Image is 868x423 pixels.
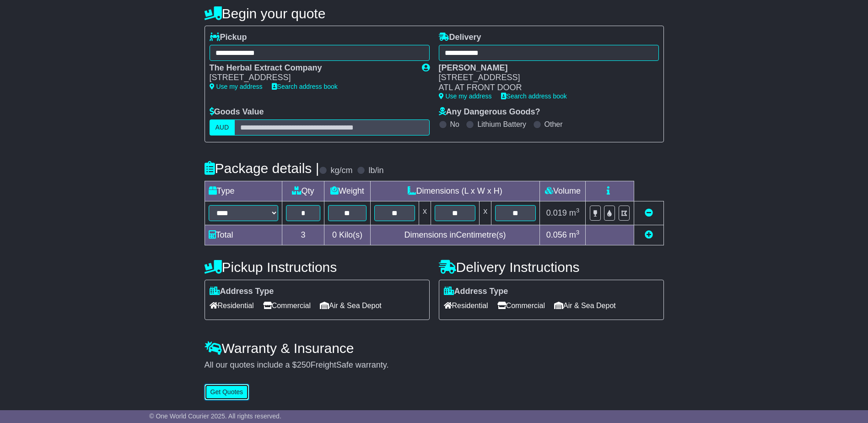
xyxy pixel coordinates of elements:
span: Air & Sea Depot [320,298,382,313]
a: Search address book [501,92,567,100]
a: Add new item [645,230,653,239]
h4: Package details | [205,161,319,176]
a: Search address book [272,83,338,90]
td: Total [205,225,282,245]
span: Commercial [497,298,545,313]
h4: Delivery Instructions [439,260,664,275]
td: Type [205,181,282,201]
label: Delivery [439,33,481,43]
label: Pickup [210,33,247,43]
label: Other [545,120,563,129]
label: Goods Value [210,107,264,117]
div: ATL AT FRONT DOOR [439,83,650,93]
h4: Warranty & Insurance [205,341,664,356]
sup: 3 [576,207,580,214]
h4: Begin your quote [205,6,664,21]
sup: 3 [576,229,580,236]
span: 0.019 [546,208,567,217]
label: Address Type [444,287,508,297]
div: [STREET_ADDRESS] [210,73,413,83]
div: [PERSON_NAME] [439,63,650,73]
label: No [450,120,459,129]
span: Residential [444,298,488,313]
td: Dimensions (L x W x H) [370,181,540,201]
td: Dimensions in Centimetre(s) [370,225,540,245]
span: 0.056 [546,230,567,239]
a: Remove this item [645,208,653,217]
td: Qty [282,181,324,201]
h4: Pickup Instructions [205,260,430,275]
span: Commercial [263,298,311,313]
label: Any Dangerous Goods? [439,107,540,117]
label: lb/in [368,166,383,176]
span: m [569,208,580,217]
span: Air & Sea Depot [554,298,616,313]
span: m [569,230,580,239]
span: 250 [297,360,311,369]
a: Use my address [439,92,492,100]
td: 3 [282,225,324,245]
div: The Herbal Extract Company [210,63,413,73]
td: Volume [540,181,586,201]
label: AUD [210,119,235,136]
label: Lithium Battery [477,120,526,129]
td: Kilo(s) [324,225,371,245]
div: All our quotes include a $ FreightSafe warranty. [205,360,664,370]
label: kg/cm [330,166,352,176]
div: [STREET_ADDRESS] [439,73,650,83]
span: 0 [332,230,337,239]
label: Address Type [210,287,274,297]
td: Weight [324,181,371,201]
a: Use my address [210,83,263,90]
button: Get Quotes [205,384,249,400]
td: x [419,201,431,225]
span: © One World Courier 2025. All rights reserved. [149,412,281,420]
span: Residential [210,298,254,313]
td: x [480,201,491,225]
